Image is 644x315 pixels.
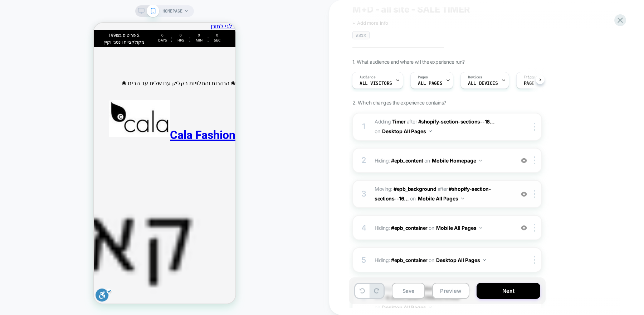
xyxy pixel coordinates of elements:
span: 1. What audience and where will the experience run? [352,59,464,65]
img: close [534,224,535,232]
img: down arrow [483,259,486,261]
span: All Visitors [360,81,392,86]
div: 0 [63,11,74,15]
div: 0 [118,11,129,15]
div: Hrs [82,16,92,20]
button: Mobile All Pages [436,223,482,233]
div: : [95,12,97,21]
span: #epb_background [394,186,436,192]
div: Sec [118,16,129,20]
span: on [375,127,380,136]
button: Save [392,283,425,299]
span: HOMEPAGE [162,5,182,17]
img: crossed eye [521,191,527,197]
span: #epb_container [391,257,427,263]
span: after [438,186,448,192]
span: Hiding : [375,223,511,233]
span: 2. Which changes the experience contains? [352,100,446,106]
span: Moving: [375,184,511,204]
span: on [429,256,434,265]
span: on [410,194,415,203]
img: down arrow [479,160,482,161]
div: 1 [360,120,367,134]
span: מקולקציית וינטג׳ וקיץ [10,17,50,22]
div: : [77,12,79,21]
img: close [534,123,535,131]
div: 2 [360,153,367,168]
button: Next [477,283,540,299]
div: Days [63,16,74,20]
span: + Add more info [352,20,388,26]
span: Trigger [524,75,538,80]
span: #shopify-section-sections--16... [418,118,495,125]
span: 2 פריטים ב199₪ [15,10,46,15]
div: Min [100,16,111,20]
div: 0 [100,11,111,15]
span: on [424,156,430,165]
button: Desktop All Pages [382,126,432,136]
span: on [429,223,434,232]
img: crossed eye [521,157,527,164]
div: 0 [82,11,92,15]
button: Preview [432,283,469,299]
button: Mobile All Pages [418,193,464,204]
span: M+D - all site - SALE TIMER [352,4,470,15]
span: Audience [360,75,376,80]
div: : [113,12,115,21]
img: down arrow [429,130,432,132]
img: close [534,156,535,164]
span: #epb_container [391,225,427,231]
span: Pages [418,75,428,80]
img: down arrow [461,198,464,199]
span: Cala Fashion [76,105,142,119]
div: 3 [360,187,367,201]
img: close [534,190,535,198]
span: Hiding : [375,255,511,265]
span: מבצע [352,31,370,39]
button: Desktop All Pages [436,255,486,265]
button: סרגל נגישות [2,266,18,281]
span: Hiding : [375,155,511,166]
span: Devices [468,75,482,80]
img: crossed eye [521,225,527,231]
span: Page Load [524,81,548,86]
span: AFTER [407,118,417,125]
img: close [534,256,535,264]
div: 5 [360,253,367,267]
img: down arrow [479,227,482,229]
span: ALL DEVICES [468,81,498,86]
span: ALL PAGES [418,81,442,86]
b: Timer [392,118,406,125]
span: Adding [375,118,405,125]
span: #epb_content [391,157,423,164]
div: 4 [360,221,367,235]
button: Mobile Homepage [432,155,482,166]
